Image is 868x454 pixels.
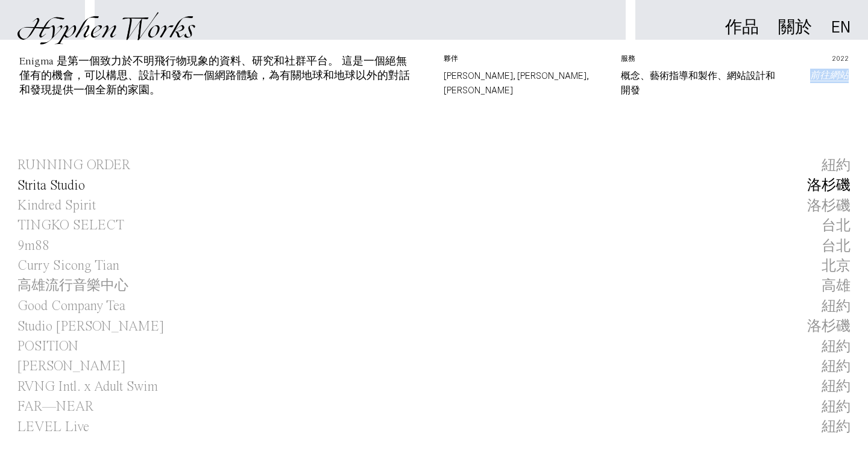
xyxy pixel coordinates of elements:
[444,54,602,69] p: 夥伴
[17,276,128,296] h1: 高雄流行音樂中心
[17,176,85,196] span: Strita Studio
[19,56,410,96] div: Enigma 是第一個致力於不明飛行物現象的資料、研究和社群平台。 這是一個絕無僅有的機會，可以構思、設計和發布一個網路體驗，為有關地球和地球以外的對話和發現提供一個全新的家園。
[822,377,851,396] div: 紐約
[778,19,812,36] div: 關於
[822,257,851,276] div: 北京
[822,417,851,437] div: 紐約
[810,71,849,81] a: 前往網站
[17,236,49,256] span: 9m88
[822,216,851,235] div: 台北
[17,296,125,316] span: Good Company Tea
[778,22,812,36] a: 關於
[17,155,130,175] span: RUNNING ORDER
[17,337,78,356] span: POSITION
[17,397,93,417] span: FAR—NEAR
[17,256,119,276] span: Curry Sicong Tian
[17,356,125,376] span: [PERSON_NAME]
[725,22,759,36] a: 作品
[17,417,89,437] span: LEVEL Live
[822,297,851,316] div: 紐約
[17,196,96,216] span: Kindred Spirit
[621,54,779,69] p: 服務
[17,12,195,45] img: Hyphen Works
[444,69,602,98] p: [PERSON_NAME], [PERSON_NAME], [PERSON_NAME]
[822,276,851,296] div: 高雄
[831,21,851,34] a: EN
[17,317,164,337] span: Studio [PERSON_NAME]
[807,317,851,336] div: 洛杉磯
[822,337,851,356] div: 紐約
[807,176,851,195] div: 洛杉磯
[621,69,779,98] p: 概念、藝術指導和製作、網站設計和開發
[822,397,851,417] div: 紐約
[17,216,124,235] span: TINGKO SELECT
[17,377,158,397] span: RVNG Intl. x Adult Swim
[799,54,849,69] p: 2022
[807,196,851,216] div: 洛杉磯
[822,237,851,256] div: 台北
[822,357,851,376] div: 紐約
[725,19,759,36] div: 作品
[822,156,851,175] div: 紐約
